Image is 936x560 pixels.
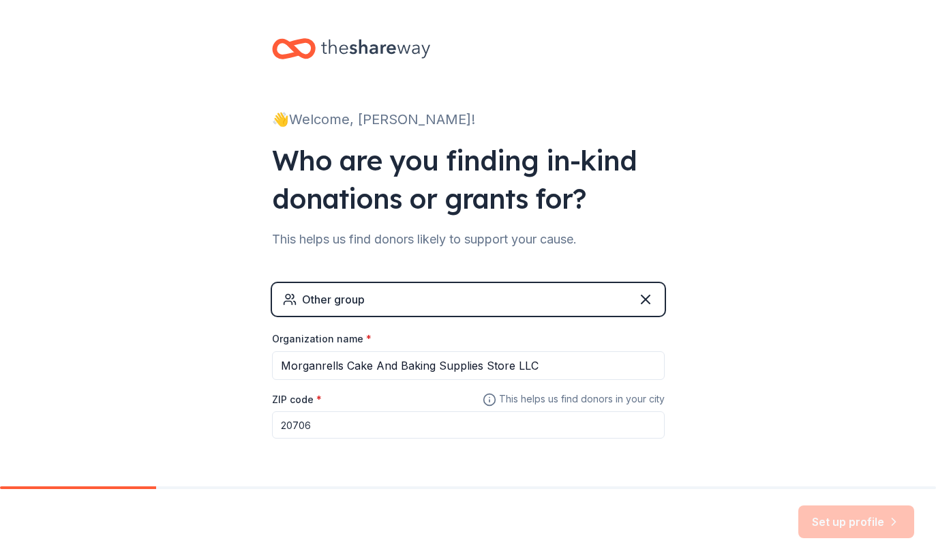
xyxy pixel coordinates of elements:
span: This helps us find donors in your city [483,391,665,408]
label: ZIP code [272,393,322,407]
div: Who are you finding in-kind donations or grants for? [272,141,665,218]
label: Organization name [272,332,372,346]
input: 12345 (U.S. only) [272,411,665,439]
input: American Red Cross [272,351,665,380]
div: This helps us find donors likely to support your cause. [272,229,665,250]
div: Other group [302,291,365,308]
div: 👋 Welcome, [PERSON_NAME]! [272,108,665,130]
